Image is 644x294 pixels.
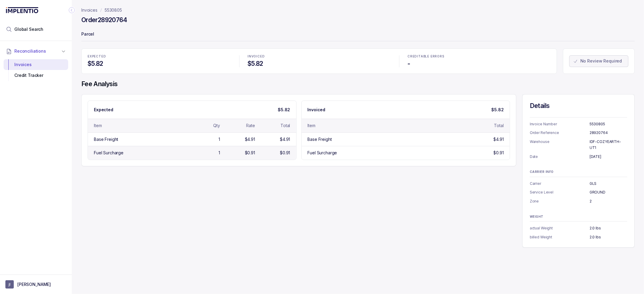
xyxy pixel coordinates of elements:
p: 2 [590,198,627,204]
div: Fuel Surcharge [94,150,123,156]
div: Item [308,123,315,129]
div: $0.91 [280,150,290,156]
p: 2.0 lbs [590,234,627,240]
ul: Information Summary [530,121,627,159]
p: actual Weight [530,225,590,231]
button: Reconciliations [4,45,68,58]
p: GROUND [590,189,627,195]
div: Total [280,123,290,129]
p: $5.82 [492,107,504,113]
ul: Information Summary [530,225,627,240]
p: Order Reference [530,130,590,136]
p: Expected [94,107,113,113]
div: $4.91 [280,136,290,142]
div: Base Freight [308,136,332,142]
div: Total [494,123,504,129]
p: Service Level [530,189,590,195]
p: 28920764 [590,130,627,136]
div: $0.91 [245,150,255,156]
div: $0.91 [494,150,504,156]
p: EXPECTED [88,55,231,58]
p: CARRIER INFO [530,170,627,174]
div: 1 [219,136,220,142]
p: IDF-COZYEARTH-UT1 [590,139,627,150]
span: Reconciliations [14,48,46,54]
h4: Fee Analysis [81,80,635,88]
div: Credit Tracker [8,70,63,81]
p: Date [530,154,590,160]
div: Fuel Surcharge [308,150,337,156]
div: Base Freight [94,136,118,142]
p: Invoice Number [530,121,590,127]
div: $4.91 [494,136,504,142]
div: Qty [213,123,220,129]
div: Collapse Icon [68,7,75,14]
p: Parcel [81,29,635,41]
p: Zone [530,198,590,204]
span: User initials [5,280,14,289]
h4: $5.82 [88,60,231,68]
h4: - [408,60,551,68]
div: 1 [219,150,220,156]
p: [DATE] [590,154,627,160]
div: Rate [246,123,255,129]
h4: Details [530,102,627,110]
p: INVOICED [248,55,391,58]
div: Item [94,123,102,129]
ul: Information Summary [530,181,627,204]
p: CREDITABLE ERRORS [408,55,551,58]
h4: Order 28920764 [81,16,127,24]
nav: breadcrumb [81,7,122,13]
p: Invoiced [308,107,326,113]
p: No Review Required [580,58,622,64]
p: GLS [590,181,627,187]
p: $5.82 [278,107,290,113]
p: [PERSON_NAME] [17,281,51,287]
button: User initials[PERSON_NAME] [5,280,66,289]
p: 5530805 [590,121,627,127]
a: Invoices [81,7,97,13]
div: Reconciliations [4,58,68,82]
a: 5530805 [105,7,122,13]
div: Invoices [8,59,63,70]
p: WEIGHT [530,215,627,219]
div: $4.91 [245,136,255,142]
p: Carrier [530,181,590,187]
h4: $5.82 [248,60,391,68]
p: 2.0 lbs [590,225,627,231]
p: billed Weight [530,234,590,240]
p: Warehouse [530,139,590,150]
span: Global Search [14,26,43,32]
